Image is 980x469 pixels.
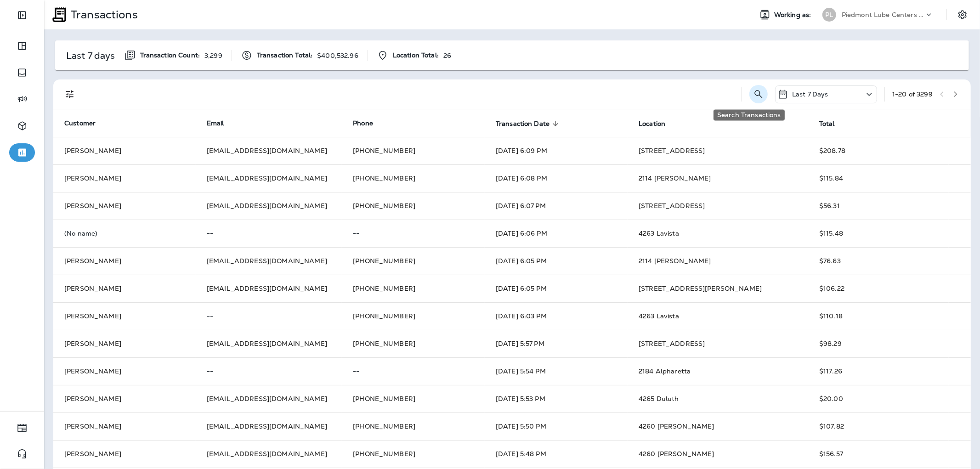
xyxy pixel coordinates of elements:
[892,90,933,98] div: 1 - 20 of 3299
[342,412,485,440] td: [PHONE_NUMBER]
[485,412,628,440] td: [DATE] 5:50 PM
[67,8,138,22] p: Transactions
[819,120,835,128] span: Total
[808,440,971,468] td: $156.57
[808,275,971,302] td: $106.22
[749,85,768,103] button: Search Transactions
[714,109,785,120] div: Search Transactions
[342,247,485,275] td: [PHONE_NUMBER]
[774,11,813,19] span: Working as:
[808,192,971,220] td: $56.31
[485,220,628,247] td: [DATE] 6:06 PM
[808,385,971,412] td: $20.00
[485,357,628,385] td: [DATE] 5:54 PM
[485,192,628,220] td: [DATE] 6:07 PM
[485,137,628,164] td: [DATE] 6:09 PM
[66,52,115,59] p: Last 7 days
[639,120,665,128] span: Location
[196,440,342,468] td: [EMAIL_ADDRESS][DOMAIN_NAME]
[53,275,196,302] td: [PERSON_NAME]
[485,330,628,357] td: [DATE] 5:57 PM
[792,90,828,98] p: Last 7 Days
[196,275,342,302] td: [EMAIL_ADDRESS][DOMAIN_NAME]
[64,230,185,237] p: (No name)
[53,302,196,330] td: [PERSON_NAME]
[639,202,705,210] span: [STREET_ADDRESS]
[196,164,342,192] td: [EMAIL_ADDRESS][DOMAIN_NAME]
[207,230,331,237] p: --
[808,247,971,275] td: $76.63
[53,330,196,357] td: [PERSON_NAME]
[808,330,971,357] td: $98.29
[485,440,628,468] td: [DATE] 5:48 PM
[196,137,342,164] td: [EMAIL_ADDRESS][DOMAIN_NAME]
[196,192,342,220] td: [EMAIL_ADDRESS][DOMAIN_NAME]
[639,257,711,265] span: 2114 [PERSON_NAME]
[53,247,196,275] td: [PERSON_NAME]
[207,119,224,127] span: Email
[342,137,485,164] td: [PHONE_NUMBER]
[954,6,971,23] button: Settings
[53,357,196,385] td: [PERSON_NAME]
[639,284,762,293] span: [STREET_ADDRESS][PERSON_NAME]
[639,450,714,458] span: 4260 [PERSON_NAME]
[53,440,196,468] td: [PERSON_NAME]
[808,357,971,385] td: $117.26
[196,247,342,275] td: [EMAIL_ADDRESS][DOMAIN_NAME]
[53,385,196,412] td: [PERSON_NAME]
[342,385,485,412] td: [PHONE_NUMBER]
[808,220,971,247] td: $115.48
[342,330,485,357] td: [PHONE_NUMBER]
[204,52,222,59] p: 3,299
[342,192,485,220] td: [PHONE_NUMBER]
[639,229,679,237] span: 4263 Lavista
[53,164,196,192] td: [PERSON_NAME]
[342,302,485,330] td: [PHONE_NUMBER]
[819,119,847,128] span: Total
[64,119,96,127] span: Customer
[196,385,342,412] td: [EMAIL_ADDRESS][DOMAIN_NAME]
[342,275,485,302] td: [PHONE_NUMBER]
[639,312,679,320] span: 4263 Lavista
[196,412,342,440] td: [EMAIL_ADDRESS][DOMAIN_NAME]
[353,367,474,375] p: --
[639,422,714,430] span: 4260 [PERSON_NAME]
[53,137,196,164] td: [PERSON_NAME]
[61,85,79,103] button: Filters
[317,52,358,59] p: $400,532.96
[342,164,485,192] td: [PHONE_NUMBER]
[140,51,200,59] span: Transaction Count:
[353,230,474,237] p: --
[808,137,971,164] td: $208.78
[53,192,196,220] td: [PERSON_NAME]
[342,440,485,468] td: [PHONE_NUMBER]
[485,302,628,330] td: [DATE] 6:03 PM
[639,395,679,403] span: 4265 Duluth
[53,412,196,440] td: [PERSON_NAME]
[485,247,628,275] td: [DATE] 6:05 PM
[196,330,342,357] td: [EMAIL_ADDRESS][DOMAIN_NAME]
[485,164,628,192] td: [DATE] 6:08 PM
[639,367,691,375] span: 2184 Alpharetta
[496,120,549,128] span: Transaction Date
[207,312,331,320] p: --
[822,8,836,22] div: PL
[842,11,924,18] p: Piedmont Lube Centers LLC
[639,119,677,128] span: Location
[393,51,439,59] span: Location Total:
[496,119,561,128] span: Transaction Date
[207,367,331,375] p: --
[443,52,451,59] p: 26
[808,412,971,440] td: $107.82
[353,119,373,127] span: Phone
[808,164,971,192] td: $115.84
[639,339,705,348] span: [STREET_ADDRESS]
[639,147,705,155] span: [STREET_ADDRESS]
[485,385,628,412] td: [DATE] 5:53 PM
[808,302,971,330] td: $110.18
[9,6,35,24] button: Expand Sidebar
[485,275,628,302] td: [DATE] 6:05 PM
[257,51,313,59] span: Transaction Total:
[639,174,711,182] span: 2114 [PERSON_NAME]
